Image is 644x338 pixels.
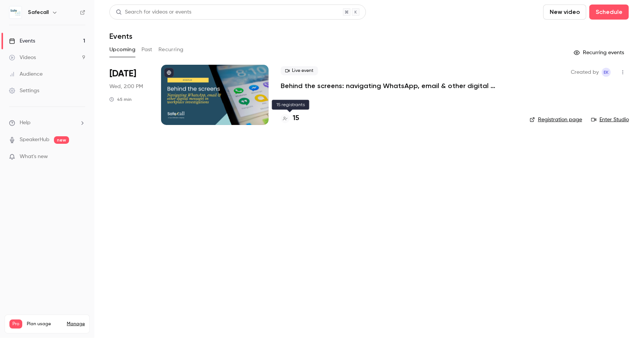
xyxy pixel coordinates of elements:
[9,320,22,329] span: Pro
[27,321,62,327] span: Plan usage
[109,83,143,90] span: Wed, 2:00 PM
[543,5,586,20] button: New video
[570,47,629,59] button: Recurring events
[591,116,629,123] a: Enter Studio
[281,66,318,75] span: Live event
[602,68,611,77] span: Emma` Koster
[571,68,599,77] span: Created by
[9,70,43,78] div: Audience
[281,113,299,123] a: 15
[54,136,69,144] span: new
[9,54,36,61] div: Videos
[20,119,31,127] span: Help
[589,5,629,20] button: Schedule
[76,154,85,160] iframe: Noticeable Trigger
[109,96,132,102] div: 45 min
[9,37,35,45] div: Events
[20,153,48,161] span: What's new
[9,6,22,18] img: Safecall
[109,44,135,56] button: Upcoming
[530,116,582,123] a: Registration page
[281,81,507,90] a: Behind the screens: navigating WhatsApp, email & other digital messages in workplace investigations
[158,44,184,56] button: Recurring
[9,87,39,94] div: Settings
[9,119,85,127] li: help-dropdown-opener
[67,321,85,327] a: Manage
[604,68,609,77] span: EK
[109,65,149,125] div: Oct 8 Wed, 2:00 PM (Europe/London)
[116,8,191,16] div: Search for videos or events
[28,9,49,16] h6: Safecall
[293,113,299,123] h4: 15
[141,44,152,56] button: Past
[20,136,49,144] a: SpeakerHub
[109,68,136,80] span: [DATE]
[109,32,132,41] h1: Events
